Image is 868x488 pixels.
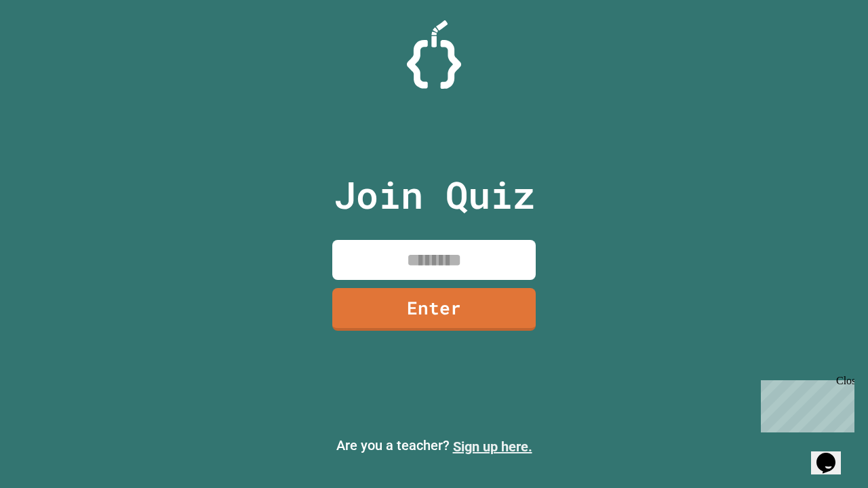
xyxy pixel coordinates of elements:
div: Chat with us now!Close [5,5,94,86]
iframe: chat widget [755,375,854,432]
a: Enter [332,288,536,331]
img: Logo.svg [407,20,461,89]
iframe: chat widget [811,434,854,474]
p: Join Quiz [334,167,535,223]
p: Are you a teacher? [11,435,857,457]
a: Sign up here. [453,439,532,455]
